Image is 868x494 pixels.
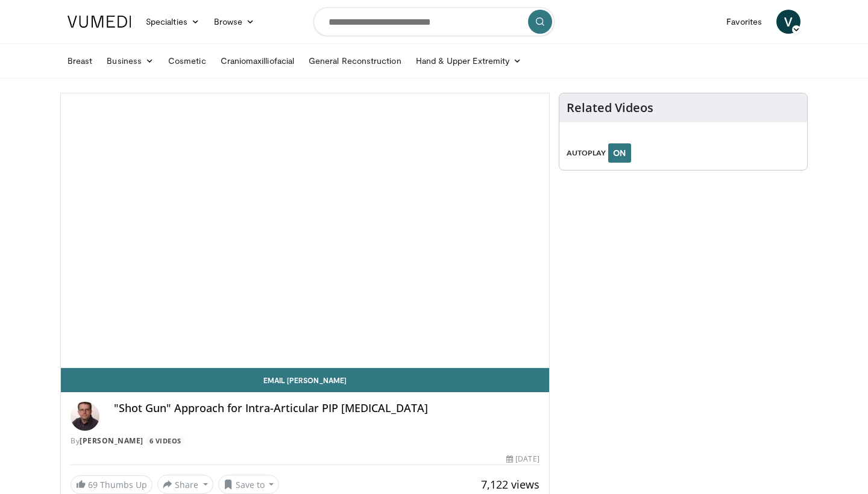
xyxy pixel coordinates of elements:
[71,475,153,494] a: 69 Thumbs Up
[139,10,207,34] a: Specialties
[218,475,280,494] button: Save to
[409,49,529,73] a: Hand & Upper Extremity
[719,10,769,34] a: Favorites
[145,436,185,446] a: 6 Videos
[213,49,301,73] a: Craniomaxilliofacial
[301,49,409,73] a: General Reconstruction
[506,454,539,464] div: [DATE]
[313,7,555,36] input: Search topics, interventions
[99,49,161,73] a: Business
[567,148,606,158] span: AUTOPLAY
[88,479,98,490] span: 69
[608,143,631,163] button: ON
[60,49,99,73] a: Breast
[481,477,539,492] span: 7,122 views
[567,101,653,115] h4: Related Videos
[71,436,539,446] div: By
[776,10,800,34] a: V
[61,93,549,368] video-js: Video Player
[71,402,99,431] img: Avatar
[161,49,213,73] a: Cosmetic
[68,16,131,28] img: VuMedi Logo
[61,368,549,392] a: Email [PERSON_NAME]
[157,475,213,494] button: Share
[207,10,262,34] a: Browse
[114,402,539,415] h4: "Shot Gun" Approach for Intra-Articular PIP [MEDICAL_DATA]
[80,436,143,446] a: [PERSON_NAME]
